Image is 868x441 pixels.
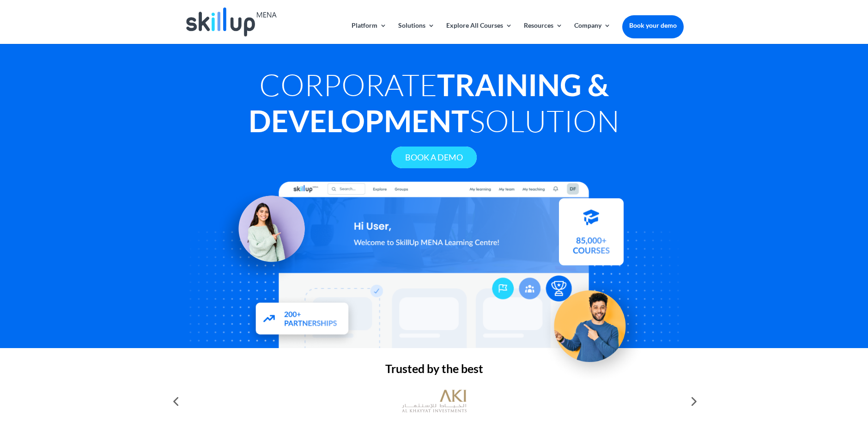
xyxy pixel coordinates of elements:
[559,203,624,270] img: Courses library - SkillUp MENA
[524,22,563,44] a: Resources
[185,67,684,143] h1: Corporate Solution
[352,22,387,44] a: Platform
[402,385,467,417] img: al khayyat investments logo
[574,22,611,44] a: Company
[446,22,512,44] a: Explore All Courses
[539,272,649,382] img: Upskill your workforce - SkillUp
[214,183,314,282] img: Learning Management Solution - SkillUp
[714,341,868,441] iframe: Chat Widget
[249,67,609,139] strong: Training & Development
[622,15,684,36] a: Book your demo
[186,7,277,37] img: Skillup Mena
[398,22,435,44] a: Solutions
[244,297,359,351] img: Partners - SkillUp Mena
[391,147,477,168] a: Book A Demo
[185,363,684,379] h2: Trusted by the best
